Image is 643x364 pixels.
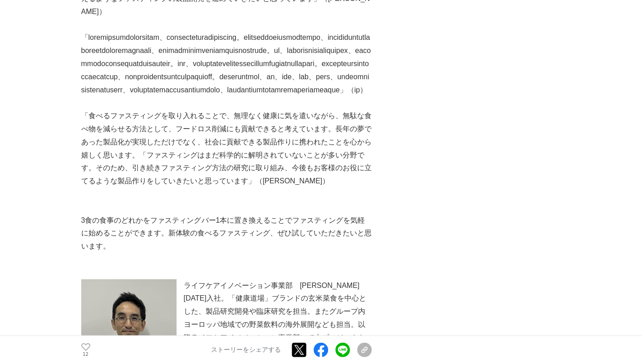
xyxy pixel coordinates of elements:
p: ライフケアイノベーション事業部 [PERSON_NAME] [81,279,372,292]
p: 「食べるファスティングを取り入れることで、無理なく健康に気を遣いながら、無駄な食べ物を減らせる方法として、フードロス削減にも貢献できると考えています。長年の夢であった製品化が実現しただけでなく、... [81,110,372,188]
p: 3食の食事のどれかをファスティングバー1本に置き換えることでファスティングを気軽に始めることができます。新体験の食べるファスティング、ぜひ試していただきたいと思います。 [81,214,372,253]
p: 12 [81,352,90,356]
p: 「loremipsumdolorsitam、consecteturadipiscing。elitseddoeiusmodtempo、incididuntutlaboreetdoloremagna... [81,31,372,96]
p: ストーリーをシェアする [211,346,281,354]
p: [DATE]入社。「健康道場」ブランドの玄米菜食を中心とした、製品研究開発や臨床研究を担当。またグループ内ヨーロッパ地域での野菜飲料の海外展開なども担当。以降ライフケアイノベーション事業部にて本... [81,292,372,357]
